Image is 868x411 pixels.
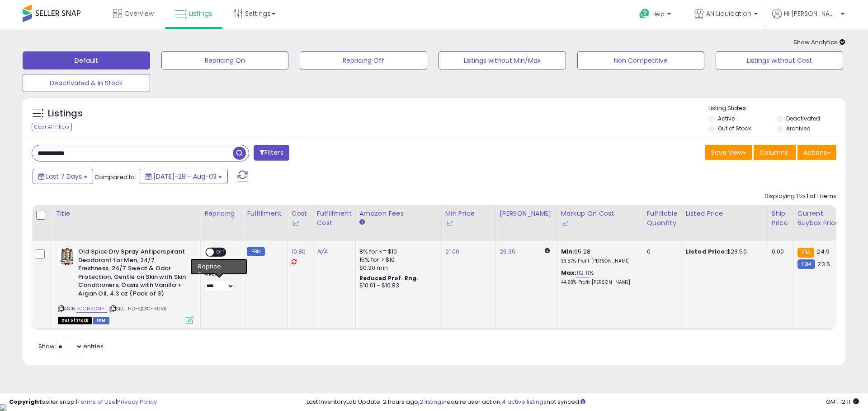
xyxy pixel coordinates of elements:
[254,145,289,161] button: Filters
[561,209,639,228] div: Markup on Cost
[445,218,492,228] div: Some or all of the values in this column are provided from Inventory Lab.
[359,282,434,290] div: $10.01 - $10.83
[772,9,844,29] a: Hi [PERSON_NAME]
[797,248,814,258] small: FBA
[561,258,636,264] p: 33.57% Profit [PERSON_NAME]
[826,397,859,406] span: 2025-08-11 12:11 GMT
[359,256,434,264] div: 15% for > $10
[647,209,678,228] div: Fulfillable Quantity
[9,398,157,406] div: seller snap | |
[561,247,575,256] b: Min:
[652,10,665,18] span: Help
[189,9,212,18] span: Listings
[445,209,492,228] div: Min Price
[153,172,217,181] span: [DATE]-28 - Aug-03
[561,268,577,277] b: Max:
[797,209,844,228] div: Current Buybox Price
[561,248,636,264] div: 65.28
[247,247,264,256] small: FBM
[38,342,104,351] span: Show: entries
[754,145,796,160] button: Columns
[772,209,790,228] div: Ship Price
[94,173,136,181] span: Compared to:
[23,51,150,69] button: Default
[786,125,811,132] label: Archived
[686,209,764,218] div: Listed Price
[78,248,188,300] b: Old Spice Dry Spray Antiperspirant Deodorant for Men, 24/7 Freshness, 24/7 Sweat & Odor Protectio...
[247,209,283,218] div: Fulfillment
[161,51,289,69] button: Repricing On
[764,192,836,201] div: Displaying 1 to 1 of 1 items
[359,264,434,272] div: $0.30 min
[759,148,788,157] span: Columns
[786,115,820,122] label: Deactivated
[46,172,82,181] span: Last 7 Days
[445,219,454,228] img: InventoryLab Logo
[639,8,650,19] i: Get Help
[557,205,643,241] th: The percentage added to the cost of goods (COGS) that forms the calculator for Min & Max prices.
[56,209,197,218] div: Title
[307,398,859,406] div: Last InventoryLab Update: 2 hours ago, require user action, not synced.
[204,209,239,218] div: Repricing
[359,209,438,218] div: Amazon Fees
[108,305,166,312] span: | SKU: HD-QO1C-RUVB
[32,123,72,131] div: Clear All Filters
[561,279,636,286] p: 44.93% Profit [PERSON_NAME]
[817,260,830,268] span: 23.5
[647,248,675,256] div: 0
[58,248,76,266] img: 51OiUAuBqIL._SL40_.jpg
[317,247,328,256] a: N/A
[797,259,815,269] small: FBM
[292,209,309,228] div: Cost
[545,248,550,254] i: Calculated using Dynamic Max Price.
[500,209,553,218] div: [PERSON_NAME]
[58,248,193,323] div: ASIN:
[48,107,83,120] h5: Listings
[816,247,830,256] span: 24.9
[93,317,109,324] span: FBM
[359,274,419,282] b: Reduced Prof. Rng.
[292,247,306,256] a: 10.80
[33,169,93,184] button: Last 7 Days
[686,248,761,256] div: $23.50
[420,397,444,406] a: 2 listings
[204,262,236,270] div: Amazon AI
[76,305,107,313] a: B0CNSD41YT
[561,218,639,228] div: Some or all of the values in this column are provided from Inventory Lab.
[439,51,566,69] button: Listings without Min/Max
[300,51,427,69] button: Repricing Off
[705,145,752,160] button: Save View
[23,74,150,92] button: Deactivated & In Stock
[317,209,352,228] div: Fulfillment Cost
[292,218,309,228] div: Some or all of the values in this column are provided from Inventory Lab.
[561,219,570,228] img: InventoryLab Logo
[686,247,727,256] b: Listed Price:
[706,9,751,18] span: AN Liquidation
[124,9,154,18] span: Overview
[718,115,735,122] label: Active
[359,218,365,226] small: Amazon Fees.
[793,38,845,46] span: Show Analytics
[9,397,42,406] strong: Copyright
[716,51,843,69] button: Listings without Cost
[797,145,836,160] button: Actions
[772,248,787,256] div: 0.00
[445,247,460,256] a: 21.00
[77,397,116,406] a: Terms of Use
[204,272,236,292] div: Preset:
[708,104,845,113] p: Listing States:
[502,397,547,406] a: 4 active listings
[718,125,751,132] label: Out of Stock
[561,269,636,286] div: %
[576,268,589,277] a: 112.11
[632,1,680,29] a: Help
[58,317,92,324] span: All listings that are currently out of stock and unavailable for purchase on Amazon
[117,397,157,406] a: Privacy Policy
[577,51,705,69] button: Non Competitive
[784,9,838,18] span: Hi [PERSON_NAME]
[292,219,301,228] img: InventoryLab Logo
[140,169,228,184] button: [DATE]-28 - Aug-03
[214,249,228,256] span: OFF
[500,247,516,256] a: 26.95
[359,248,434,256] div: 8% for <= $10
